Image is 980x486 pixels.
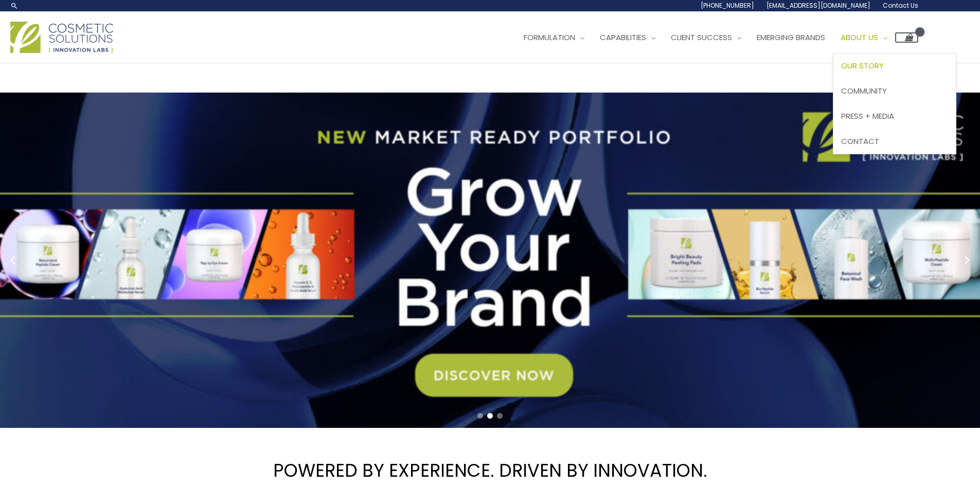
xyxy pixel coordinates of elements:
[10,2,19,10] a: Search icon link
[701,1,754,10] span: [PHONE_NUMBER]
[592,22,663,53] a: Capabilities
[487,413,493,419] span: Go to slide 2
[833,79,956,104] a: Community
[516,22,592,53] a: Formulation
[841,60,884,71] span: Our Story
[833,129,956,154] a: Contact
[883,1,918,10] span: Contact Us
[5,253,21,268] button: Previous slide
[749,22,833,53] a: Emerging Brands
[477,413,483,419] span: Go to slide 1
[841,111,894,121] span: Press + Media
[833,103,956,129] a: Press + Media
[833,53,956,79] a: Our Story
[10,22,113,53] img: Cosmetic Solutions Logo
[671,32,732,43] span: Client Success
[841,136,879,147] span: Contact
[663,22,749,53] a: Client Success
[508,22,918,53] nav: Site Navigation
[600,32,646,43] span: Capabilities
[895,32,918,43] a: View Shopping Cart, empty
[833,22,895,53] a: About Us
[841,32,878,43] span: About Us
[497,413,503,419] span: Go to slide 3
[757,32,825,43] span: Emerging Brands
[959,253,975,268] button: Next slide
[767,1,870,10] span: [EMAIL_ADDRESS][DOMAIN_NAME]
[841,85,887,96] span: Community
[524,32,575,43] span: Formulation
